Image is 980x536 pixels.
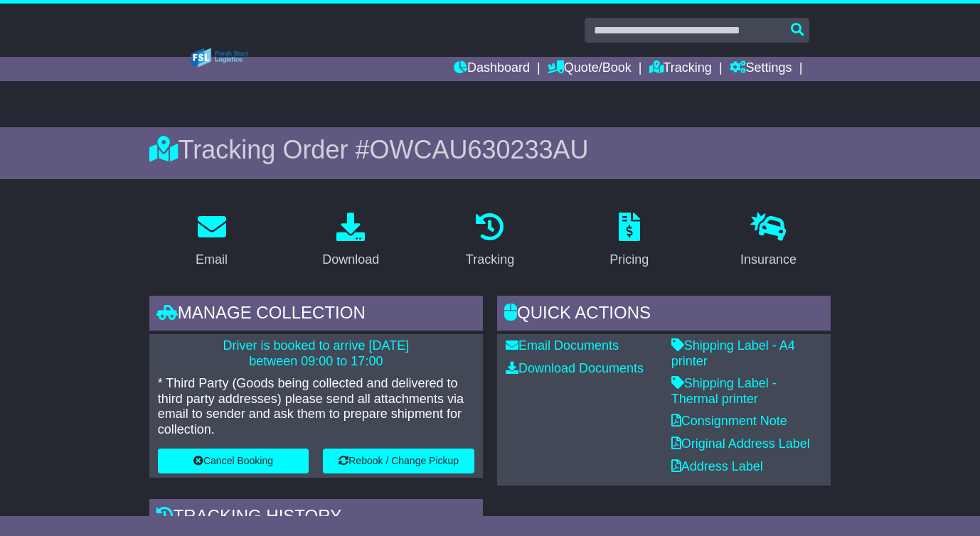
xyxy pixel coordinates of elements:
[313,208,388,274] a: Download
[730,57,792,81] a: Settings
[149,134,831,165] div: Tracking Order #
[454,57,530,81] a: Dashboard
[506,361,644,375] a: Download Documents
[158,376,474,437] p: * Third Party (Goods being collected and delivered to third party addresses) please send all atta...
[671,376,777,406] a: Shipping Label - Thermal printer
[671,436,810,451] a: Original Address Label
[158,338,474,369] p: Driver is booked to arrive [DATE] between 09:00 to 17:00
[497,296,831,334] div: Quick Actions
[671,414,787,428] a: Consignment Note
[548,57,632,81] a: Quote/Book
[671,459,763,473] a: Address Label
[149,296,483,334] div: Manage collection
[466,250,514,269] div: Tracking
[196,250,228,269] div: Email
[158,449,309,473] button: Cancel Booking
[671,338,795,368] a: Shipping Label - A4 printer
[600,208,658,274] a: Pricing
[186,208,237,274] a: Email
[731,208,806,274] a: Insurance
[740,250,797,269] div: Insurance
[457,208,523,274] a: Tracking
[506,338,619,353] a: Email Documents
[323,449,474,473] button: Rebook / Change Pickup
[369,135,588,164] span: OWCAU630233AU
[649,57,712,81] a: Tracking
[322,250,379,269] div: Download
[609,250,649,269] div: Pricing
